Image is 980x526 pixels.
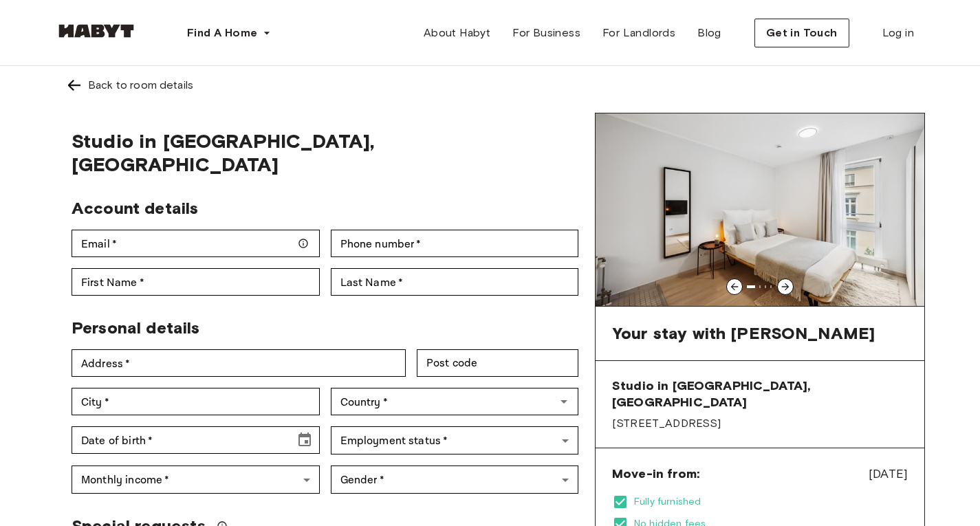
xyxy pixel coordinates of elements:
img: Left pointing arrow [66,77,83,94]
span: Log in [882,25,914,41]
span: Account details [72,198,198,218]
div: Phone number [331,230,579,257]
button: Get in Touch [754,19,849,47]
div: Back to room details [88,77,193,94]
span: [DATE] [869,465,908,483]
img: Image of the room [596,113,924,306]
img: Habyt [55,24,138,38]
a: Left pointing arrowBack to room details [55,66,925,105]
div: Last Name [331,268,579,296]
div: City [72,388,320,415]
div: First Name [72,268,320,296]
a: Log in [871,19,925,47]
button: Open [554,392,574,411]
span: Studio in [GEOGRAPHIC_DATA], [GEOGRAPHIC_DATA] [612,377,908,410]
span: For Business [512,25,580,41]
svg: Make sure your email is correct — we'll send your booking details there. [298,238,309,249]
span: Studio in [GEOGRAPHIC_DATA], [GEOGRAPHIC_DATA] [72,129,578,176]
span: Get in Touch [766,25,838,41]
a: Blog [686,19,732,47]
span: Personal details [72,318,199,338]
span: About Habyt [424,25,490,41]
span: Move-in from: [612,465,699,482]
div: Address [72,349,406,377]
div: Email [72,230,320,257]
div: Post code [417,349,578,377]
button: Find A Home [176,19,282,47]
a: For Landlords [591,19,686,47]
span: Your stay with [PERSON_NAME] [612,323,875,344]
button: Choose date [291,426,318,454]
span: [STREET_ADDRESS] [612,416,908,431]
span: Fully furnished [634,495,908,509]
a: For Business [501,19,591,47]
span: Blog [697,25,721,41]
span: Find A Home [187,25,257,41]
a: About Habyt [413,19,501,47]
span: For Landlords [602,25,675,41]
